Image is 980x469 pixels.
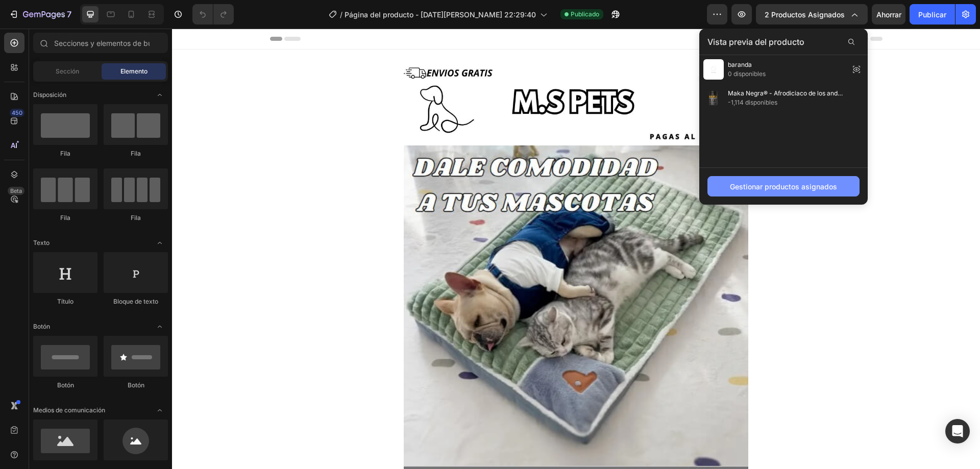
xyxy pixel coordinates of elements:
span: Abrir palanca [152,318,168,335]
font: Publicar [918,10,946,19]
button: Publicar [910,4,955,24]
font: 0 disponibles [728,70,766,78]
button: 2 productos asignados [756,4,868,24]
font: Botón [128,381,144,389]
font: Ahorrar [876,10,901,19]
font: Botón [33,323,50,330]
font: 450 [12,109,22,116]
div: Deshacer/Rehacer [192,4,234,24]
button: Gestionar productos asignados [707,176,860,196]
font: Fila [131,150,141,157]
button: 7 [4,4,76,24]
span: Abrir palanca [152,87,168,103]
font: Texto [33,239,50,246]
span: Abrir palanca [152,402,168,418]
span: Abrir palanca [152,235,168,251]
font: Maka Negra® - Afrodiciaco de los andes x 500 GR + 6 REGALOS C2 [728,89,844,106]
font: Botón [57,381,74,389]
font: Página del producto - [DATE][PERSON_NAME] 22:29:40 [345,10,536,19]
iframe: Área de diseño [172,29,980,469]
input: Secciones y elementos de búsqueda [33,33,168,53]
font: Bloque de texto [113,298,158,305]
div: Abrir Intercom Messenger [945,419,970,443]
font: Fila [60,150,70,157]
font: baranda [728,61,752,68]
font: Gestionar productos asignados [730,182,837,191]
font: -1,114 disponibles [728,98,777,106]
font: Vista previa del producto [707,37,804,47]
font: Publicado [571,10,599,18]
img: vista previa-img [703,88,724,108]
font: / [340,10,342,19]
font: Título [57,298,73,305]
img: gempages_543021096425751556-587cb6e3-e4e1-46bd-95ca-e90c4239f5ce.jpg [232,117,576,437]
font: 2 productos asignados [765,10,845,19]
font: 7 [67,9,71,19]
font: Medios de comunicación [33,406,105,414]
font: Sección [56,67,79,75]
img: gempages_543021096425751556-a780227c-7cd8-484e-b57b-2fd00e536302.jpg [232,37,576,117]
font: Fila [60,214,70,221]
img: vista previa-img [703,59,724,80]
font: Beta [10,187,22,194]
font: Fila [131,214,141,221]
button: Ahorrar [872,4,905,24]
font: Disposición [33,91,66,98]
font: Elemento [120,67,148,75]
